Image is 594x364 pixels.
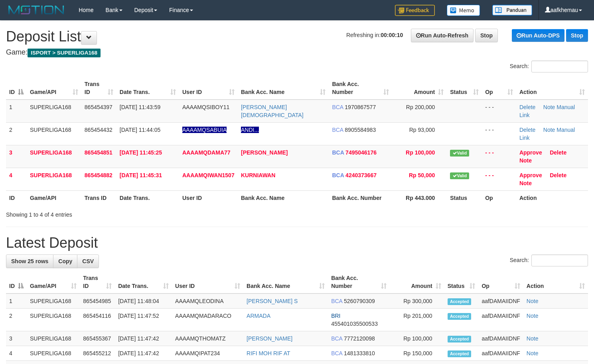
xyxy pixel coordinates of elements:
th: Bank Acc. Number: activate to sort column ascending [329,77,392,100]
td: 4 [6,346,27,361]
a: Note [519,157,532,164]
a: [PERSON_NAME] [247,335,292,342]
img: panduan.png [492,5,532,16]
td: SUPERLIGA168 [27,122,81,145]
td: [DATE] 11:47:42 [115,331,172,346]
span: [DATE] 11:44:05 [120,127,160,133]
a: Note [519,180,532,186]
td: - - - [482,100,516,123]
span: Valid transaction [450,150,469,157]
th: Action [516,190,588,205]
td: 865455367 [80,331,115,346]
a: CSV [77,254,99,268]
td: [DATE] 11:47:52 [115,309,172,331]
td: AAAAMQLEODINA [172,294,243,309]
a: [PERSON_NAME] [241,149,288,156]
td: [DATE] 11:47:42 [115,346,172,361]
span: BCA [332,127,343,133]
span: AAAAMQSIBOY11 [182,104,229,110]
span: [DATE] 11:43:59 [120,104,160,110]
td: Rp 201,000 [390,309,444,331]
th: User ID: activate to sort column ascending [172,271,243,294]
th: Op [482,190,516,205]
th: Bank Acc. Name: activate to sort column ascending [243,271,328,294]
a: Manual Link [519,127,575,141]
th: User ID [179,190,238,205]
td: AAAAMQTHOMATZ [172,331,243,346]
span: 865454397 [85,104,112,110]
span: 865454432 [85,127,112,133]
td: SUPERLIGA168 [27,309,80,331]
h1: Deposit List [6,29,588,45]
span: Copy 7495046176 to clipboard [345,149,377,156]
span: AAAAMQIWAN1507 [182,172,235,178]
th: Op: activate to sort column ascending [478,271,523,294]
td: 3 [6,145,27,168]
td: Rp 300,000 [390,294,444,309]
a: [PERSON_NAME] S [247,298,298,304]
span: BCA [331,335,342,342]
th: Status: activate to sort column ascending [447,77,482,100]
td: AAAAMQMADARACO [172,309,243,331]
td: SUPERLIGA168 [27,294,80,309]
td: AAAAMQIPAT234 [172,346,243,361]
span: 865454851 [85,149,112,156]
div: Showing 1 to 4 of 4 entries [6,207,241,219]
th: Trans ID: activate to sort column ascending [80,271,115,294]
a: [PERSON_NAME][DEMOGRAPHIC_DATA] [241,104,304,118]
span: BRI [331,313,340,319]
a: Delete [519,104,535,110]
td: SUPERLIGA168 [27,331,80,346]
td: 2 [6,122,27,145]
span: Rp 100,000 [406,149,435,156]
strong: 00:00:10 [381,32,403,38]
span: BCA [331,350,342,356]
span: AAAAMQDAMA77 [182,149,231,156]
th: User ID: activate to sort column ascending [179,77,238,100]
span: Rp 50,000 [409,172,435,178]
th: Amount: activate to sort column ascending [392,77,447,100]
td: Rp 150,000 [390,346,444,361]
a: Run Auto-Refresh [411,29,474,42]
span: Refreshing in: [346,32,403,38]
th: ID: activate to sort column descending [6,77,27,100]
td: 865454116 [80,309,115,331]
td: - - - [482,122,516,145]
td: aafDAMAIIDNF [478,294,523,309]
a: KURNIAWAN [241,172,275,178]
a: Delete [550,149,566,156]
td: - - - [482,145,516,168]
th: Op: activate to sort column ascending [482,77,516,100]
th: Status: activate to sort column ascending [444,271,479,294]
th: ID: activate to sort column descending [6,271,27,294]
th: Status [447,190,482,205]
span: Rp 93,000 [409,127,435,133]
th: Bank Acc. Name: activate to sort column ascending [238,77,329,100]
span: BCA [332,149,344,156]
label: Search: [510,61,588,72]
th: ID [6,190,27,205]
th: Date Trans. [116,190,179,205]
a: Note [527,335,539,342]
td: 3 [6,331,27,346]
span: Copy [58,258,72,264]
th: Bank Acc. Number [329,190,392,205]
span: Copy 4240373667 to clipboard [345,172,377,178]
a: Delete [550,172,566,178]
td: 2 [6,309,27,331]
th: Trans ID [81,190,116,205]
td: 1 [6,100,27,123]
a: ANDI... [241,127,259,133]
span: BCA [331,298,342,304]
td: 865455212 [80,346,115,361]
td: aafDAMAIIDNF [478,309,523,331]
td: aafDAMAIIDNF [478,331,523,346]
span: Copy 5260790309 to clipboard [344,298,375,304]
td: 4 [6,168,27,190]
td: Rp 100,000 [390,331,444,346]
img: MOTION_logo.png [6,4,67,16]
input: Search: [531,254,588,266]
a: Run Auto-DPS [512,29,564,42]
span: Copy 7772120098 to clipboard [344,335,375,342]
span: BCA [332,104,343,110]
